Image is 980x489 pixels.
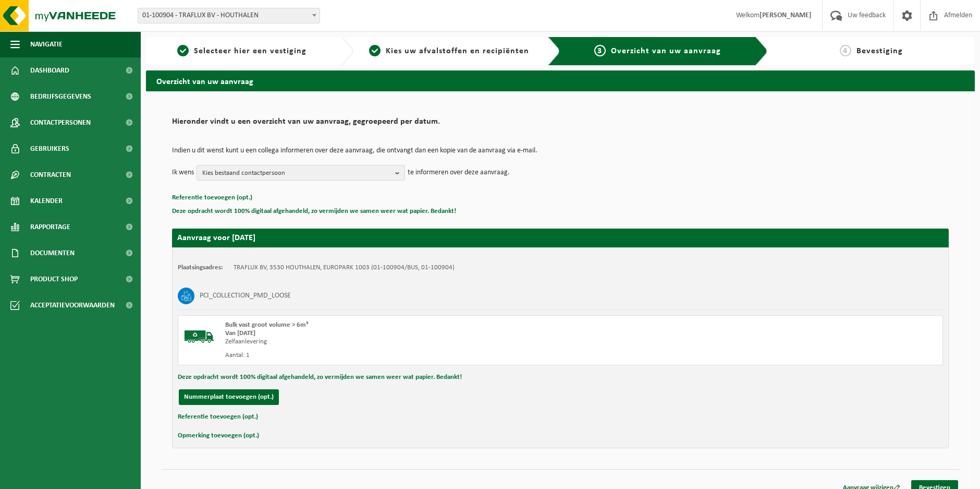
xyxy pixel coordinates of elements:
span: 3 [594,45,606,56]
button: Deze opdracht wordt 100% digitaal afgehandeld, zo vermijden we samen weer wat papier. Bedankt! [178,371,462,384]
span: Dashboard [30,57,69,84]
strong: [PERSON_NAME] [759,11,812,19]
span: 4 [840,45,851,56]
span: Selecteer hier een vestiging [194,47,307,55]
span: Kalender [30,188,63,214]
span: Acceptatievoorwaarden [30,292,115,318]
span: Kies bestaand contactpersoon [202,165,391,181]
span: Bulk vast groot volume > 6m³ [225,321,308,328]
span: Bevestiging [856,47,903,55]
div: Aantal: 1 [225,351,602,360]
span: Kies uw afvalstoffen en recipiënten [386,47,529,55]
span: Gebruikers [30,136,69,162]
span: Bedrijfsgegevens [30,84,91,110]
img: BL-SO-LV.png [183,321,215,352]
span: 01-100904 - TRAFLUX BV - HOUTHALEN [138,8,320,23]
span: Contactpersonen [30,110,91,136]
p: te informeren over deze aanvraag. [408,165,510,181]
a: 1Selecteer hier een vestiging [151,45,333,57]
p: Indien u dit wenst kunt u een collega informeren over deze aanvraag, die ontvangt dan een kopie v... [172,147,949,154]
span: Overzicht van uw aanvraag [611,47,721,55]
td: TRAFLUX BV, 3530 HOUTHALEN, EUROPARK 1003 (01-100904/BUS, 01-100904) [234,264,455,272]
span: Contracten [30,162,71,188]
span: Documenten [30,240,75,266]
button: Deze opdracht wordt 100% digitaal afgehandeld, zo vermijden we samen weer wat papier. Bedankt! [172,205,456,218]
h3: PCI_COLLECTION_PMD_LOOSE [200,288,291,304]
button: Referentie toevoegen (opt.) [178,410,258,424]
button: Nummerplaat toevoegen (opt.) [179,389,279,405]
strong: Van [DATE] [225,330,255,337]
h2: Hieronder vindt u een overzicht van uw aanvraag, gegroepeerd per datum. [172,117,949,132]
p: Ik wens [172,165,194,181]
h2: Overzicht van uw aanvraag [146,70,975,91]
span: 1 [177,45,189,56]
strong: Plaatsingsadres: [178,264,223,271]
span: Rapportage [30,214,70,240]
a: 2Kies uw afvalstoffen en recipiënten [359,45,540,57]
span: Product Shop [30,266,78,292]
div: Zelfaanlevering [225,338,602,346]
button: Referentie toevoegen (opt.) [172,191,252,205]
button: Kies bestaand contactpersoon [197,165,405,181]
span: Navigatie [30,31,63,57]
button: Opmerking toevoegen (opt.) [178,429,259,443]
span: 2 [369,45,381,56]
strong: Aanvraag voor [DATE] [177,234,255,242]
span: 01-100904 - TRAFLUX BV - HOUTHALEN [138,8,320,23]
